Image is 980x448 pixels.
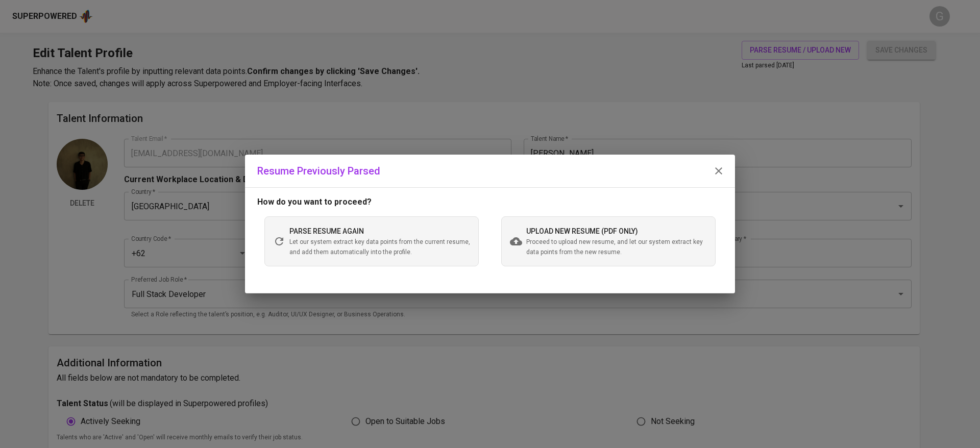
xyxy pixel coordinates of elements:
[257,163,723,179] div: Resume Previously Parsed
[526,237,707,258] span: Proceed to upload new resume, and let our system extract key data points from the new resume.
[289,227,364,235] span: parse resume again
[526,227,638,235] span: upload new resume (pdf only)
[257,196,723,208] p: How do you want to proceed?
[289,237,470,258] span: Let our system extract key data points from the current resume, and add them automatically into t...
